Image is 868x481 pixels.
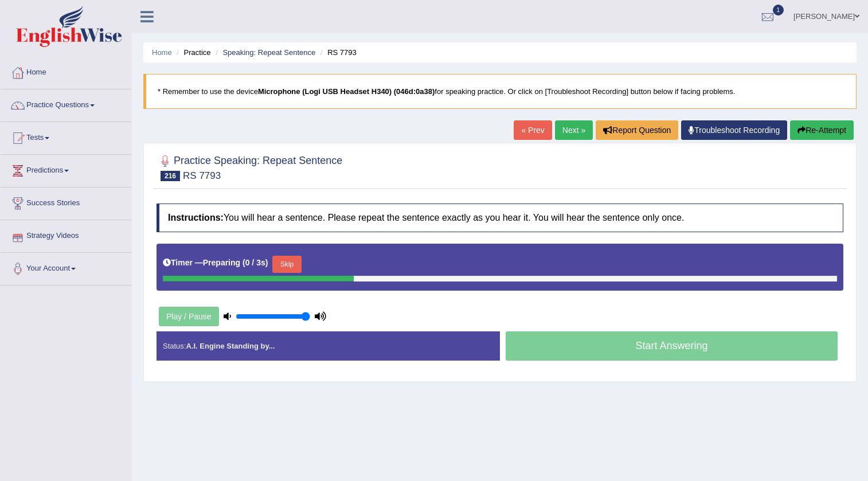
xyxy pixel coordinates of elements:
[773,5,784,15] span: 1
[1,57,131,85] a: Home
[143,74,857,109] blockquote: * Remember to use the device for speaking practice. Or click on [Troubleshoot Recording] button b...
[596,120,678,140] button: Report Question
[318,47,357,58] li: RS 7793
[163,259,268,267] h5: Timer —
[1,187,131,216] a: Success Stories
[1,253,131,281] a: Your Account
[514,120,552,140] a: « Prev
[681,120,787,140] a: Troubleshoot Recording
[157,152,342,181] h2: Practice Speaking: Repeat Sentence
[152,48,172,57] a: Home
[555,120,593,140] a: Next »
[157,331,500,361] div: Status:
[174,47,210,58] li: Practice
[1,220,131,249] a: Strategy Videos
[245,258,265,267] b: 0 / 3s
[168,213,224,222] b: Instructions:
[203,258,240,267] b: Preparing
[183,170,221,181] small: RS 7793
[1,122,131,151] a: Tests
[222,48,315,57] a: Speaking: Repeat Sentence
[265,258,268,267] b: )
[258,87,435,96] b: Microphone (Logi USB Headset H340) (046d:0a38)
[790,120,854,140] button: Re-Attempt
[243,258,245,267] b: (
[1,89,131,118] a: Practice Questions
[161,171,180,181] span: 216
[186,342,275,350] strong: A.I. Engine Standing by...
[1,155,131,183] a: Predictions
[157,204,843,232] h4: You will hear a sentence. Please repeat the sentence exactly as you hear it. You will hear the se...
[272,256,301,273] button: Skip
